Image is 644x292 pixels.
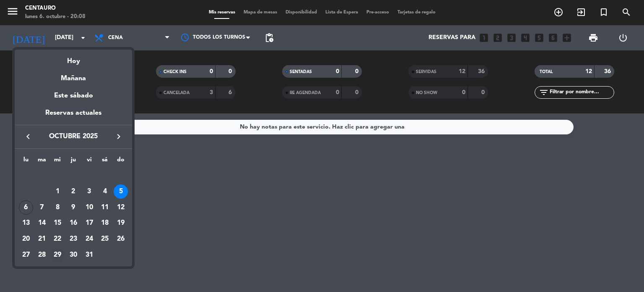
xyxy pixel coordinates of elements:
div: 13 [19,216,33,230]
div: 25 [98,232,112,246]
td: 25 de octubre de 2025 [97,231,113,247]
div: Hoy [15,50,132,67]
td: 5 de octubre de 2025 [113,184,129,200]
td: 6 de octubre de 2025 [18,200,34,216]
div: 16 [66,216,80,230]
button: keyboard_arrow_left [21,131,36,142]
td: 27 de octubre de 2025 [18,247,34,263]
td: 10 de octubre de 2025 [81,200,97,216]
td: 13 de octubre de 2025 [18,215,34,231]
div: 31 [82,248,96,262]
td: 29 de octubre de 2025 [49,247,65,263]
div: 6 [19,200,33,215]
td: 9 de octubre de 2025 [65,200,81,216]
td: 15 de octubre de 2025 [49,215,65,231]
td: 31 de octubre de 2025 [81,247,97,263]
td: 12 de octubre de 2025 [113,200,129,216]
td: 28 de octubre de 2025 [34,247,50,263]
div: 5 [114,184,128,199]
div: 19 [114,216,128,230]
td: 19 de octubre de 2025 [113,215,129,231]
th: sábado [97,155,113,168]
div: 28 [35,248,49,262]
td: 17 de octubre de 2025 [81,215,97,231]
div: 10 [82,200,96,215]
div: 27 [19,248,33,262]
div: Reservas actuales [15,108,132,125]
th: lunes [18,155,34,168]
div: 14 [35,216,49,230]
div: 21 [35,232,49,246]
div: 20 [19,232,33,246]
td: 1 de octubre de 2025 [49,184,65,200]
div: 1 [50,184,65,199]
td: 30 de octubre de 2025 [65,247,81,263]
div: 29 [50,248,65,262]
div: 2 [66,184,80,199]
div: 7 [35,200,49,215]
td: 7 de octubre de 2025 [34,200,50,216]
div: 9 [66,200,80,215]
div: 17 [82,216,96,230]
div: 26 [114,232,128,246]
span: octubre 2025 [36,131,111,142]
div: 24 [82,232,96,246]
td: 18 de octubre de 2025 [97,215,113,231]
td: 24 de octubre de 2025 [81,231,97,247]
td: 2 de octubre de 2025 [65,184,81,200]
div: 22 [50,232,65,246]
div: 23 [66,232,80,246]
td: 26 de octubre de 2025 [113,231,129,247]
div: 8 [50,200,65,215]
div: 18 [98,216,112,230]
td: 4 de octubre de 2025 [97,184,113,200]
th: domingo [113,155,129,168]
th: miércoles [49,155,65,168]
td: 23 de octubre de 2025 [65,231,81,247]
td: 14 de octubre de 2025 [34,215,50,231]
div: 11 [98,200,112,215]
td: 11 de octubre de 2025 [97,200,113,216]
td: 8 de octubre de 2025 [49,200,65,216]
td: 16 de octubre de 2025 [65,215,81,231]
div: Mañana [15,67,132,84]
td: 21 de octubre de 2025 [34,231,50,247]
div: 30 [66,248,80,262]
td: 22 de octubre de 2025 [49,231,65,247]
i: keyboard_arrow_left [23,132,33,142]
td: 20 de octubre de 2025 [18,231,34,247]
th: martes [34,155,50,168]
div: 12 [114,200,128,215]
th: jueves [65,155,81,168]
td: 3 de octubre de 2025 [81,184,97,200]
div: 4 [98,184,112,199]
div: Este sábado [15,84,132,108]
button: keyboard_arrow_right [111,131,126,142]
td: OCT. [18,168,129,184]
i: keyboard_arrow_right [114,132,124,142]
th: viernes [81,155,97,168]
div: 15 [50,216,65,230]
div: 3 [82,184,96,199]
